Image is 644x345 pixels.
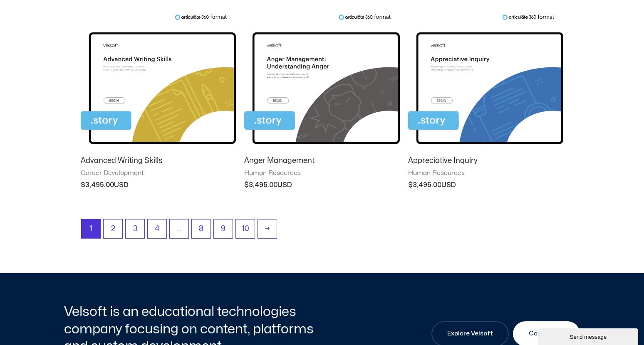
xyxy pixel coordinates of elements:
[408,182,441,188] bdi: 3,495.00
[244,156,399,169] a: Anger Management
[81,14,236,149] img: Advanced Writing Skills
[214,219,233,238] a: Page 9
[81,169,236,177] span: Career Development
[244,182,277,188] bdi: 3,495.00
[170,219,188,238] span: …
[408,169,563,177] span: Human Resources
[81,219,563,243] nav: Product Pagination
[408,182,413,188] span: $
[81,156,236,165] h2: Advanced Writing Skills
[104,219,122,238] a: Page 2
[236,219,255,238] a: Page 10
[529,329,564,339] span: Contact Us
[81,182,114,188] bdi: 3,495.00
[81,182,85,188] span: $
[244,169,399,177] span: Human Resources
[447,329,493,339] span: Explore Velsoft
[408,156,563,169] a: Appreciative Inquiry
[148,219,166,238] a: Page 4
[192,219,211,238] a: Page 8
[81,156,236,169] a: Advanced Writing Skills
[258,219,277,238] a: →
[244,14,399,149] img: Anger Management
[244,182,249,188] span: $
[538,327,640,345] iframe: chat widget
[408,14,563,149] img: Appreciative Inquiry
[126,219,144,238] a: Page 3
[82,219,100,238] span: Page 1
[408,156,563,165] h2: Appreciative Inquiry
[244,156,399,165] h2: Anger Management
